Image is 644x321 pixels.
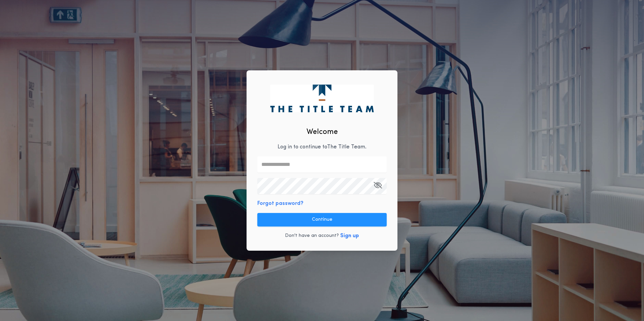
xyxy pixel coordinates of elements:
[278,143,366,151] p: Log in to continue to The Title Team .
[257,200,303,208] button: Forgot password?
[257,213,387,226] button: Continue
[270,84,374,112] img: logo
[285,233,339,239] p: Don't have an account?
[307,127,338,138] h2: Welcome
[340,232,359,240] button: Sign up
